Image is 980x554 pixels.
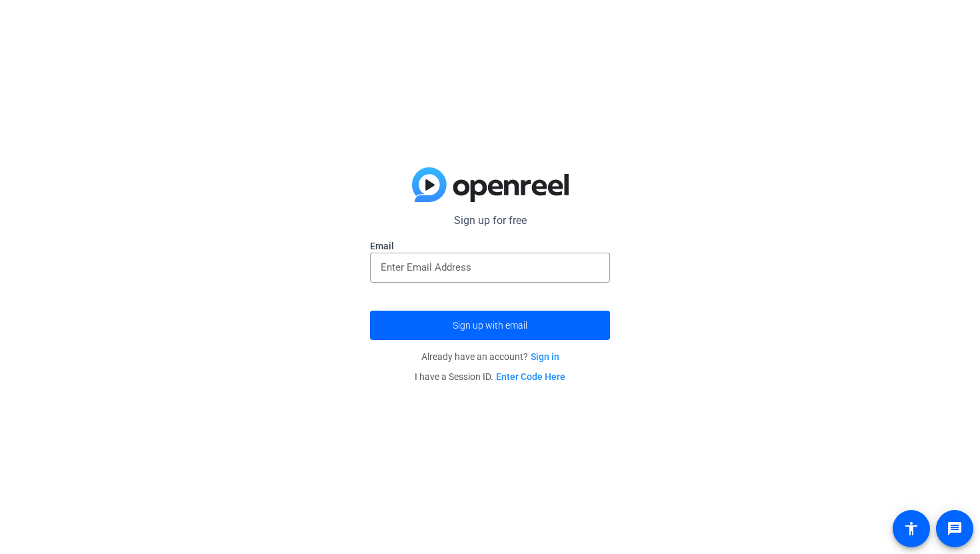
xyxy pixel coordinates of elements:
a: Enter Code Here [496,371,565,382]
label: Email [370,239,610,253]
input: Enter Email Address [381,259,599,275]
a: Sign in [531,351,559,362]
mat-icon: message [947,521,963,537]
button: Sign up with email [370,311,610,340]
span: I have a Session ID. [415,371,565,382]
mat-icon: accessibility [903,521,919,537]
img: blue-gradient.svg [412,167,569,202]
p: Sign up for free [370,213,610,229]
span: Already have an account? [421,351,559,362]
